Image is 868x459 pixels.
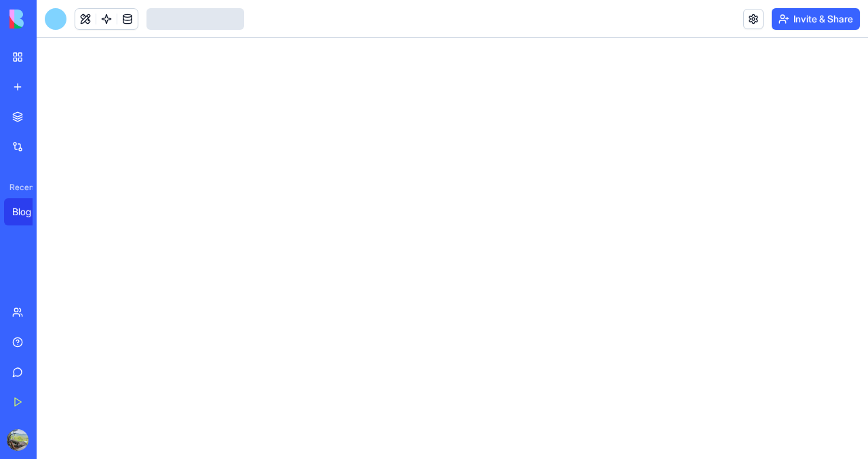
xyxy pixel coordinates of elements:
div: Blog Generator [12,205,50,219]
a: Blog Generator [4,198,58,225]
button: Invite & Share [772,8,860,30]
img: logo [9,10,94,29]
img: ACg8ocJh3mde-QdSEza-D8CIlKt1reGZdLNdU-SppRPZ8_r_0WA5aDvmoQ=s96-c [7,429,28,451]
span: Recent [4,182,33,193]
